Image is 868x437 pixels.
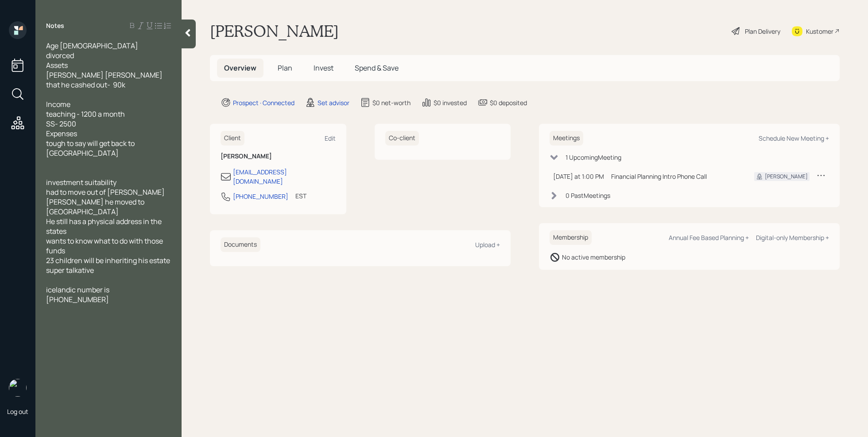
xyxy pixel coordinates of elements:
[221,131,244,146] h6: Client
[490,98,527,107] div: $0 deposited
[46,256,170,265] span: 23 children will be inheriting his estate
[562,252,625,262] div: No active membership
[611,172,740,181] div: Financial Planning Intro Phone Call
[233,167,336,186] div: [EMAIL_ADDRESS][DOMAIN_NAME]
[221,153,336,160] h6: [PERSON_NAME]
[46,177,116,187] span: investment suitability
[221,237,260,252] h6: Documents
[46,236,164,256] span: wants to know what to do with those funds
[46,41,138,51] span: Age [DEMOGRAPHIC_DATA]
[46,265,94,275] span: super talkative
[46,187,166,217] span: had to move out of [PERSON_NAME] [PERSON_NAME] he moved to [GEOGRAPHIC_DATA]
[756,233,829,242] div: Digital-only Membership +
[233,98,294,107] div: Prospect · Connected
[314,63,333,73] span: Invest
[46,99,70,109] span: Income
[355,63,399,73] span: Spend & Save
[46,129,77,138] span: Expenses
[46,285,111,304] span: icelandic number is [PHONE_NUMBER]
[385,131,419,146] h6: Co-client
[806,27,833,36] div: Kustomer
[550,131,583,146] h6: Meetings
[46,217,163,236] span: He still has a physical address in the states
[46,138,136,158] span: tough to say will get back to [GEOGRAPHIC_DATA]
[566,153,621,162] div: 1 Upcoming Meeting
[46,60,68,70] span: Assets
[566,191,610,200] div: 0 Past Meeting s
[46,21,64,30] label: Notes
[669,233,749,242] div: Annual Fee Based Planning +
[745,27,780,36] div: Plan Delivery
[210,21,339,41] h1: [PERSON_NAME]
[475,240,500,249] div: Upload +
[765,173,808,181] div: [PERSON_NAME]
[434,98,467,107] div: $0 invested
[325,134,336,142] div: Edit
[553,172,604,181] div: [DATE] at 1:00 PM
[224,63,256,73] span: Overview
[46,109,125,119] span: teaching - 1200 a month
[318,98,349,107] div: Set advisor
[550,230,592,245] h6: Membership
[46,51,74,60] span: divorced
[372,98,411,107] div: $0 net-worth
[46,70,164,90] span: [PERSON_NAME] [PERSON_NAME] that he cashed out- 90k
[7,407,28,416] div: Log out
[46,119,76,129] span: SS- 2500
[759,134,829,142] div: Schedule New Meeting +
[233,192,288,201] div: [PHONE_NUMBER]
[9,379,27,397] img: retirable_logo.png
[295,191,306,201] div: EST
[278,63,292,73] span: Plan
